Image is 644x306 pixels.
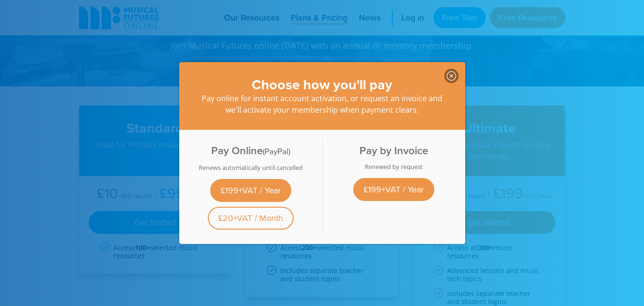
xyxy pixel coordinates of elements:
[210,179,291,202] a: £199+VAT / Year
[263,146,290,157] span: (PayPal)
[328,163,460,170] div: Renewed by request
[198,93,446,116] p: Pay online for instant account activation, or request an invoice and we'll activate your membersh...
[353,178,434,201] a: £199+VAT / Year
[208,207,294,230] a: £20+VAT / Month
[198,76,446,93] h3: Choose how you'll pay
[185,164,317,171] div: Renews automatically until cancelled
[328,144,460,157] h4: Pay by Invoice
[185,144,317,158] h4: Pay Online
